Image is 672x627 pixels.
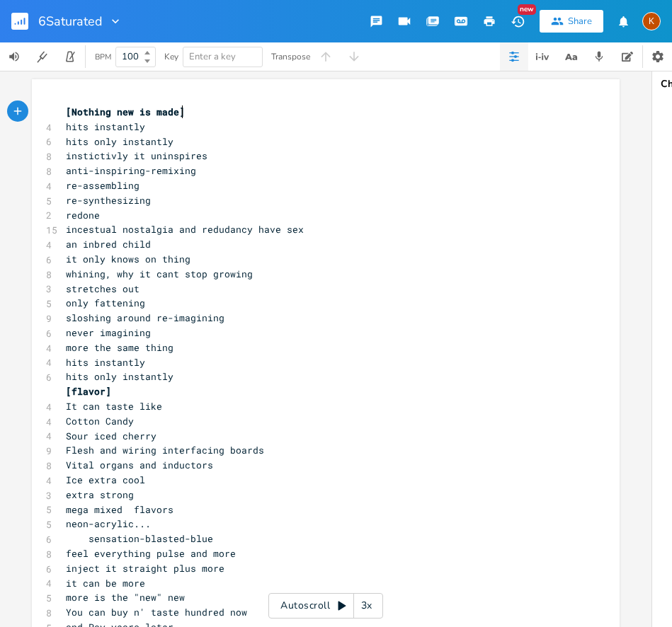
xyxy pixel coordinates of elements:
span: You can buy n' taste hundred now [66,606,247,619]
span: stretches out [66,282,139,295]
div: Share [568,15,592,28]
span: Cotton Candy [66,415,134,427]
span: inject it straight plus more [66,562,224,575]
button: Share [540,10,603,33]
div: Kat [642,12,661,30]
span: Sour iced cherry [66,430,156,442]
span: it can be more [66,577,145,589]
div: New [518,4,536,15]
div: BPM [95,53,111,61]
span: hits instantly [66,120,145,133]
span: sloshing around re-imagining [66,311,224,324]
span: It can taste like [66,400,162,413]
button: K [642,5,661,38]
span: hits only instantly [66,370,173,383]
span: instictivly it uninspires [66,149,207,162]
div: Autoscroll [268,593,383,619]
span: re-synthesizing [66,194,151,207]
span: only fattening [66,297,145,309]
span: it only knows on thing [66,253,190,265]
span: hits instantly [66,356,145,369]
span: anti-inspiring-remixing [66,164,196,177]
span: more the same thing [66,341,173,354]
span: redone [66,209,100,222]
span: Vital organs and inductors [66,459,213,471]
span: more is the "new" new [66,591,185,604]
span: sensation-blasted-blue [66,532,213,545]
span: Flesh and wiring interfacing boards [66,444,264,456]
span: [flavor] [66,385,111,398]
span: an inbred child [66,238,151,251]
div: 3x [354,593,380,619]
span: incestual nostalgia and redudancy have sex [66,223,304,236]
span: Ice extra cool [66,473,145,486]
button: New [503,8,532,34]
span: mega mixed flavors [66,503,173,516]
span: never imagining [66,326,151,339]
span: feel everything pulse and more [66,547,236,560]
span: re-assembling [66,179,139,192]
span: whining, why it cant stop growing [66,268,253,280]
span: Enter a key [189,50,236,63]
div: Key [164,52,178,61]
div: Transpose [271,52,310,61]
span: 6Saturated [38,15,103,28]
span: extra strong [66,488,134,501]
span: hits only instantly [66,135,173,148]
span: [Nothing new is made] [66,105,185,118]
span: neon-acrylic... [66,517,151,530]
